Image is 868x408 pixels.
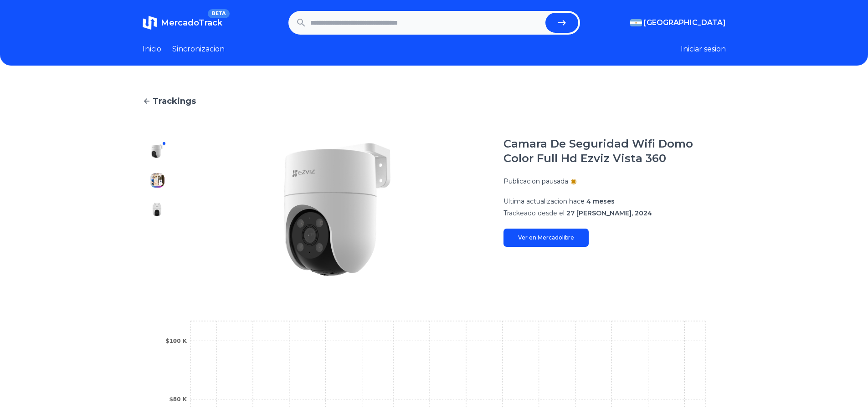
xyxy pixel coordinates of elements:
span: Ultima actualizacion hace [503,197,585,205]
span: MercadoTrack [161,18,222,28]
a: Inicio [143,44,161,55]
img: Argentina [630,19,642,26]
button: Iniciar sesion [681,44,726,55]
tspan: $100 K [165,338,187,344]
img: MercadoTrack [143,15,157,30]
h1: Camara De Seguridad Wifi Domo Color Full Hd Ezviz Vista 360 [503,137,726,166]
img: Camara De Seguridad Wifi Domo Color Full Hd Ezviz Vista 360 [150,173,164,188]
span: 27 [PERSON_NAME], 2024 [566,209,652,217]
span: Trackeado desde el [503,209,565,217]
a: Sincronizacion [172,44,225,55]
tspan: $80 K [169,396,187,403]
a: Ver en Mercadolibre [503,229,589,247]
img: Camara De Seguridad Wifi Domo Color Full Hd Ezviz Vista 360 [190,137,485,282]
span: [GEOGRAPHIC_DATA] [644,17,726,28]
a: Trackings [143,95,726,107]
img: Camara De Seguridad Wifi Domo Color Full Hd Ezviz Vista 360 [150,231,164,246]
button: [GEOGRAPHIC_DATA] [630,17,726,28]
img: Camara De Seguridad Wifi Domo Color Full Hd Ezviz Vista 360 [150,144,164,158]
img: Camara De Seguridad Wifi Domo Color Full Hd Ezviz Vista 360 [150,202,164,217]
span: Trackings [153,95,196,107]
span: BETA [208,9,229,18]
a: MercadoTrackBETA [143,15,222,30]
img: Camara De Seguridad Wifi Domo Color Full Hd Ezviz Vista 360 [150,260,164,275]
span: 4 meses [586,197,615,205]
p: Publicacion pausada [503,177,568,186]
